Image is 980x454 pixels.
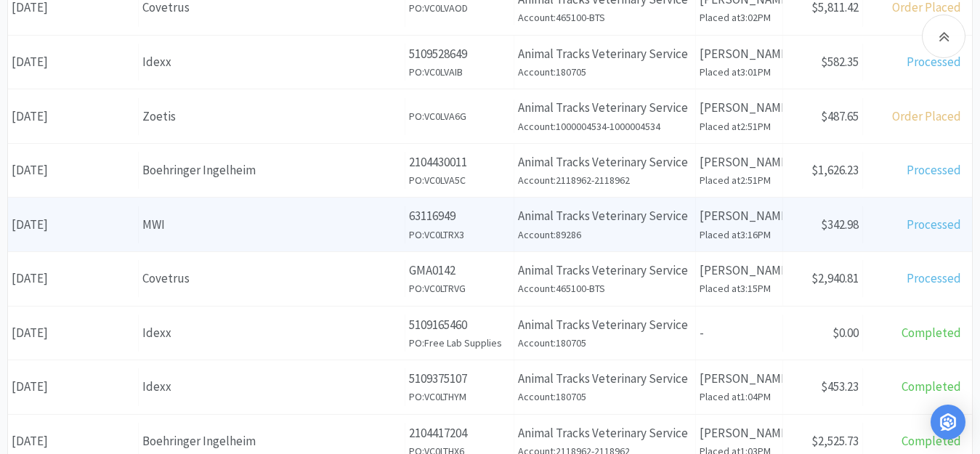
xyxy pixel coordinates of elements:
h6: Placed at 3:02PM [700,9,779,25]
span: Processed [907,270,961,286]
p: [PERSON_NAME] [700,44,779,64]
h6: PO: Free Lab Supplies [409,335,510,351]
p: GMA0142 [409,261,510,280]
span: $2,525.73 [811,433,859,449]
span: Completed [902,378,961,394]
div: MWI [142,215,401,235]
h6: Account: 89286 [518,227,692,243]
p: Animal Tracks Veterinary Service [518,153,692,172]
p: Animal Tracks Veterinary Service [518,315,692,335]
span: Processed [907,162,961,178]
span: Processed [907,216,961,232]
span: $487.65 [821,108,859,124]
p: [PERSON_NAME] [700,98,779,118]
p: 2104430011 [409,153,510,172]
h6: PO: VC0LTRX3 [409,227,510,243]
div: Zoetis [142,107,401,126]
p: 63116949 [409,206,510,226]
p: Animal Tracks Veterinary Service [518,206,692,226]
h6: Account: 465100-BTS [518,280,692,296]
p: [PERSON_NAME] [700,206,779,226]
span: $453.23 [821,378,859,394]
h6: Placed at 3:01PM [700,64,779,80]
h6: Account: 1000004534-1000004534 [518,118,692,134]
span: Order Placed [892,108,961,124]
p: Animal Tracks Veterinary Service [518,44,692,64]
div: [DATE] [8,206,139,243]
div: [DATE] [8,152,139,189]
p: Animal Tracks Veterinary Service [518,98,692,118]
h6: Account: 180705 [518,64,692,80]
h6: Account: 465100-BTS [518,9,692,25]
p: 2104417204 [409,423,510,443]
p: [PERSON_NAME] [700,369,779,389]
div: [DATE] [8,368,139,405]
h6: PO: VC0LVA6G [409,108,510,124]
span: Completed [902,325,961,341]
span: Processed [907,54,961,70]
p: Animal Tracks Veterinary Service [518,369,692,389]
h6: Placed at 3:16PM [700,227,779,243]
h6: Placed at 3:15PM [700,280,779,296]
p: 5109528649 [409,44,510,64]
div: Idexx [142,323,401,343]
p: [PERSON_NAME] [700,261,779,280]
p: Animal Tracks Veterinary Service [518,261,692,280]
h6: PO: VC0LVAIB [409,64,510,80]
span: $2,940.81 [811,270,859,286]
p: Animal Tracks Veterinary Service [518,423,692,443]
h6: Account: 180705 [518,335,692,351]
h6: PO: VC0LVA5C [409,172,510,188]
div: Idexx [142,52,401,72]
div: [DATE] [8,98,139,135]
div: Idexx [142,377,401,397]
p: - [700,323,779,343]
span: $342.98 [821,216,859,232]
h6: PO: VC0LTRVG [409,280,510,296]
h6: Placed at 2:51PM [700,118,779,134]
span: $1,626.23 [811,162,859,178]
h6: PO: VC0LTHYM [409,389,510,405]
h6: Placed at 2:51PM [700,172,779,188]
h6: Placed at 1:04PM [700,389,779,405]
div: Open Intercom Messenger [931,405,965,439]
p: 5109165460 [409,315,510,335]
span: $0.00 [833,325,859,341]
div: Boehringer Ingelheim [142,431,401,451]
div: [DATE] [8,44,139,81]
div: Covetrus [142,269,401,288]
span: $582.35 [821,54,859,70]
h6: Account: 180705 [518,389,692,405]
h6: Account: 2118962-2118962 [518,172,692,188]
div: [DATE] [8,315,139,352]
span: Completed [902,433,961,449]
p: [PERSON_NAME] [700,423,779,443]
div: [DATE] [8,260,139,297]
p: [PERSON_NAME] [700,153,779,172]
p: 5109375107 [409,369,510,389]
div: Boehringer Ingelheim [142,161,401,180]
